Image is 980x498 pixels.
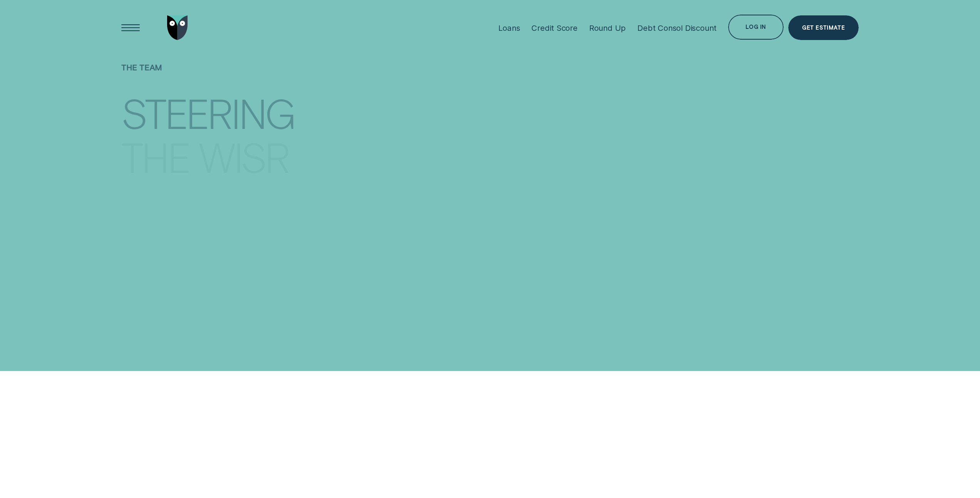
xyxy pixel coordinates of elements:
h1: The Team [121,62,362,88]
div: Round Up [589,23,626,33]
button: Log in [728,15,784,40]
h4: Steering the Wisr vision [121,81,362,197]
a: Get Estimate [788,15,859,40]
div: Steering [121,93,294,131]
button: Open Menu [118,15,143,40]
img: Wisr [167,15,188,40]
div: Wisr [199,137,288,175]
div: Loans [498,23,520,33]
div: Credit Score [531,23,578,33]
div: the [121,137,189,175]
div: Debt Consol Discount [637,23,717,33]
